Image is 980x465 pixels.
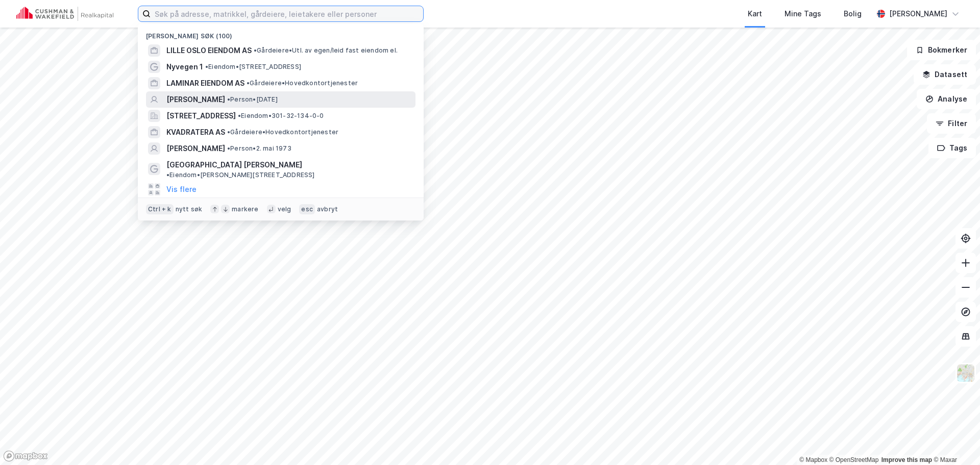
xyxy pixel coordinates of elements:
[254,46,257,54] span: •
[799,456,827,463] a: Mapbox
[227,95,278,104] span: Person • [DATE]
[176,205,203,213] div: nytt søk
[956,363,975,383] img: Z
[166,159,302,171] span: [GEOGRAPHIC_DATA] [PERSON_NAME]
[138,24,424,42] div: [PERSON_NAME] søk (100)
[247,79,250,87] span: •
[278,205,291,213] div: velg
[914,64,976,85] button: Datasett
[166,183,197,195] button: Vis flere
[227,144,230,152] span: •
[3,450,48,462] a: Mapbox homepage
[205,63,301,71] span: Eiendom • [STREET_ADDRESS]
[166,44,252,57] span: LILLE OSLO EIENDOM AS
[881,456,932,463] a: Improve this map
[748,8,762,20] div: Kart
[166,171,169,179] span: •
[317,205,338,213] div: avbryt
[299,204,315,214] div: esc
[929,416,980,465] div: Kontrollprogram for chat
[16,7,113,21] img: cushman-wakefield-realkapital-logo.202ea83816669bd177139c58696a8fa1.svg
[238,112,241,119] span: •
[166,93,225,106] span: [PERSON_NAME]
[227,95,230,103] span: •
[254,46,398,55] span: Gårdeiere • Utl. av egen/leid fast eiendom el.
[205,63,208,70] span: •
[166,126,225,138] span: KVADRATERA AS
[146,204,174,214] div: Ctrl + k
[227,128,230,136] span: •
[928,138,976,158] button: Tags
[166,61,203,73] span: Nyvegen 1
[166,142,225,155] span: [PERSON_NAME]
[238,112,324,120] span: Eiendom • 301-32-134-0-0
[844,8,862,20] div: Bolig
[166,77,244,89] span: LAMINAR EIENDOM AS
[227,128,338,136] span: Gårdeiere • Hovedkontortjenester
[929,416,980,465] iframe: Chat Widget
[151,6,423,21] input: Søk på adresse, matrikkel, gårdeiere, leietakere eller personer
[227,144,291,153] span: Person • 2. mai 1973
[829,456,879,463] a: OpenStreetMap
[889,8,947,20] div: [PERSON_NAME]
[785,8,821,20] div: Mine Tags
[166,171,315,179] span: Eiendom • [PERSON_NAME][STREET_ADDRESS]
[917,89,976,109] button: Analyse
[907,40,976,60] button: Bokmerker
[247,79,358,87] span: Gårdeiere • Hovedkontortjenester
[166,110,236,122] span: [STREET_ADDRESS]
[927,113,976,134] button: Filter
[232,205,258,213] div: markere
